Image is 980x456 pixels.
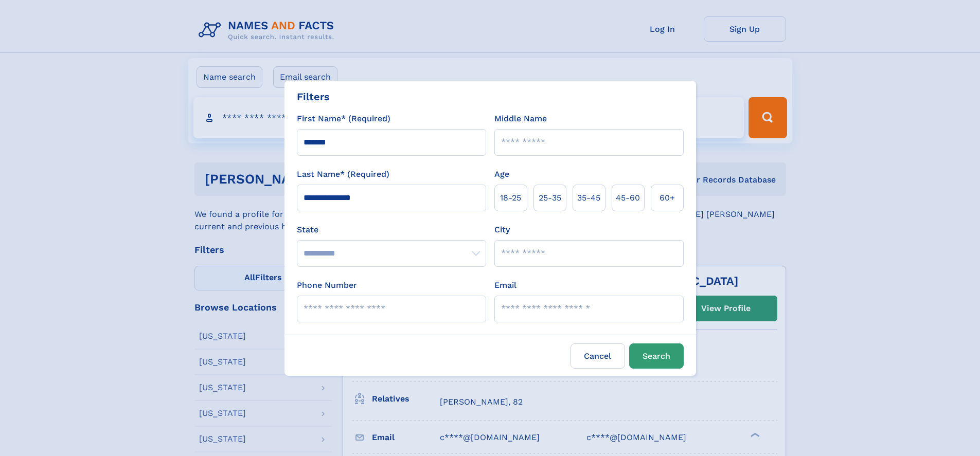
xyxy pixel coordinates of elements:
[297,279,357,291] label: Phone Number
[629,343,684,369] button: Search
[494,279,516,291] label: Email
[297,224,486,236] label: State
[539,192,561,204] span: 25‑35
[494,168,509,180] label: Age
[500,192,521,204] span: 18‑25
[494,224,510,236] label: City
[577,192,600,204] span: 35‑45
[297,113,390,125] label: First Name* (Required)
[660,192,675,204] span: 60+
[297,89,330,104] div: Filters
[571,343,625,369] label: Cancel
[494,113,547,125] label: Middle Name
[297,168,389,180] label: Last Name* (Required)
[616,192,640,204] span: 45‑60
